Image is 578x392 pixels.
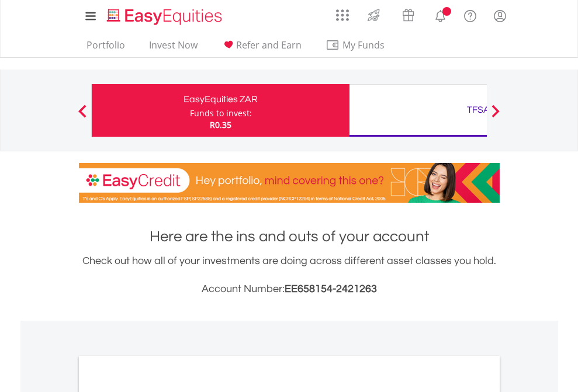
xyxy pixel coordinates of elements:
img: EasyEquities_Logo.png [105,7,227,26]
a: AppsGrid [328,3,357,22]
h1: Here are the ins and outs of your account [79,226,500,247]
span: R0.35 [210,119,231,130]
button: Previous [71,110,94,122]
a: Notifications [425,3,455,26]
div: EasyEquities ZAR [99,91,342,107]
img: EasyCredit Promotion Banner [79,163,500,203]
span: Refer and Earn [236,39,302,51]
img: thrive-v2.svg [364,6,383,25]
img: grid-menu-icon.svg [336,9,349,22]
span: My Funds [326,37,402,53]
a: FAQ's and Support [455,3,485,26]
div: Funds to invest: [190,107,252,119]
img: vouchers-v2.svg [399,6,418,25]
a: Vouchers [391,3,425,25]
div: Check out how all of your investments are doing across different asset classes you hold. [79,253,500,297]
a: Portfolio [82,39,130,57]
a: Home page [102,3,227,26]
h3: Account Number: [79,281,500,297]
a: My Profile [485,3,515,29]
span: EE658154-2421263 [285,283,377,294]
button: Next [484,110,507,122]
a: Refer and Earn [217,39,306,57]
a: Invest Now [144,39,202,57]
